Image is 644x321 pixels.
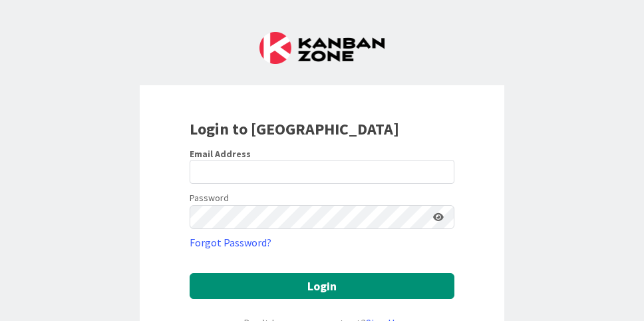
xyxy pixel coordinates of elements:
a: Forgot Password? [190,234,271,250]
label: Password [190,191,229,205]
img: Kanban Zone [259,32,385,64]
b: Login to [GEOGRAPHIC_DATA] [190,119,399,139]
label: Email Address [190,148,251,160]
button: Login [190,273,454,299]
